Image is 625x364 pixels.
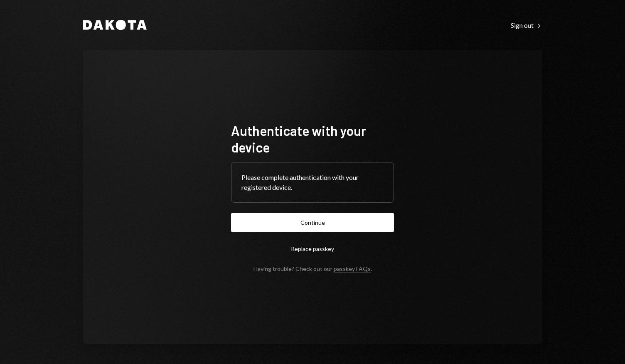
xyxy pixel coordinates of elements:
[241,172,384,192] div: Please complete authentication with your registered device.
[231,239,394,258] button: Replace passkey
[511,20,542,30] a: Sign out
[334,265,371,273] a: passkey FAQs
[231,213,394,232] button: Continue
[511,21,542,30] div: Sign out
[253,265,372,272] div: Having trouble? Check out our .
[231,122,394,155] h1: Authenticate with your device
